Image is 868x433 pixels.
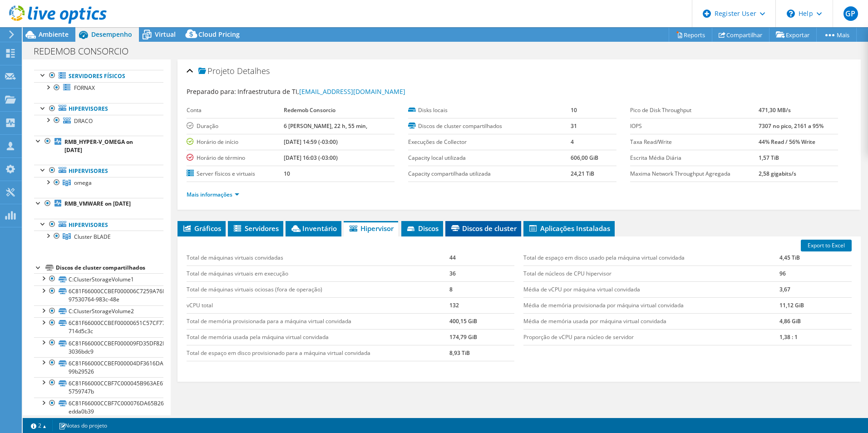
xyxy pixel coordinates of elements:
a: Hipervisores [34,219,163,231]
a: Mais informações [187,191,239,198]
td: Total de memória usada pela máquina virtual convidada [187,329,449,345]
label: Preparado para: [187,87,236,96]
td: Total de espaço em disco provisionado para a máquina virtual convidada [187,345,449,361]
a: Reports [669,28,712,42]
label: Horário de término [187,153,284,162]
span: Discos [406,224,439,233]
td: 44 [449,250,514,266]
td: Total de máquinas virtuais em execução [187,266,449,281]
span: Detalhes [237,65,270,76]
a: FORNAX [34,82,163,94]
td: Total de núcleos de CPU hipervisor [523,266,779,281]
label: Capacity compartilhada utilizada [408,169,571,178]
span: Aplicações Instaladas [528,224,610,233]
a: Export to Excel [801,240,852,251]
td: Total de máquinas virtuais ociosas (fora de operação) [187,281,449,297]
span: omega [74,179,92,187]
span: Servidores [232,224,279,233]
span: Cluster BLADE [74,233,111,241]
a: 6C81F66000CCBEF000009FD35DF82BAE-3036bdc9 [34,337,163,357]
b: 31 [571,122,577,130]
label: Discos de cluster compartilhados [408,122,571,131]
td: Média de memória usada por máquina virtual convidada [523,313,779,329]
span: Discos de cluster [450,224,517,233]
b: 4 [571,138,574,146]
a: RMB_HYPER-V_OMEGA on [DATE] [34,136,163,156]
span: Infraestrutura de TI, [237,87,405,96]
a: [EMAIL_ADDRESS][DOMAIN_NAME] [299,87,405,96]
a: Notas do projeto [52,420,113,431]
span: Hipervisor [348,224,394,233]
a: Exportar [769,28,817,42]
td: 8 [449,281,514,297]
td: Total de máquinas virtuais convidadas [187,250,449,266]
b: 44% Read / 56% Write [759,138,815,146]
label: Maxima Network Throughput Agregada [630,169,759,178]
a: 6C81F66000CCBEF000004DF3616DAD95-99b29526 [34,357,163,377]
a: Hipervisores [34,165,163,177]
td: 400,15 GiB [449,313,514,329]
td: 4,86 GiB [779,313,852,329]
td: Total de espaço em disco usado pela máquina virtual convidada [523,250,779,266]
a: 6C81F66000CCBEF000006C7259A76E50-97530764-983c-48e [34,285,163,305]
span: DRACO [74,117,93,125]
label: Conta [187,106,284,115]
b: 2,58 gigabits/s [759,170,796,177]
a: Servidores físicos [34,70,163,82]
label: Escrita Média Diária [630,153,759,162]
label: Execuções de Collector [408,138,571,147]
b: 7307 no pico, 2161 a 95% [759,122,824,130]
span: Desempenho [91,30,132,39]
a: 6C81F66000CCBEF00000651C57CF771A-714d5c3c [34,317,163,337]
span: Inventário [290,224,337,233]
a: DRACO [34,115,163,127]
label: Pico de Disk Throughput [630,106,759,115]
label: Duração [187,122,284,131]
div: Discos de cluster compartilhados [56,262,163,273]
td: Média de memória provisionada por máquina virtual convidada [523,297,779,313]
label: Disks locais [408,106,571,115]
b: 471,30 MB/s [759,106,791,114]
span: GP [843,6,858,21]
span: FORNAX [74,84,95,92]
td: 4,45 TiB [779,250,852,266]
b: 1,57 TiB [759,154,779,162]
td: vCPU total [187,297,449,313]
span: Gráficos [182,224,221,233]
span: Projeto [198,67,235,76]
td: 132 [449,297,514,313]
a: Mais [816,28,857,42]
label: Server físicos e virtuais [187,169,284,178]
a: C:ClusterStorageVolume2 [34,305,163,317]
a: RMB_VMWARE on [DATE] [34,198,163,210]
a: 6C81F66000CCBF7C000076DA65B2628D-edda0b39 [34,398,163,418]
a: 2 [25,420,53,431]
label: Capacity local utilizada [408,153,571,162]
a: 6C81F66000CCBF7C000045B963AE67A8-5759747b [34,377,163,397]
td: Média de vCPU por máquina virtual convidada [523,281,779,297]
td: 11,12 GiB [779,297,852,313]
label: IOPS [630,122,759,131]
b: 10 [571,106,577,114]
b: 24,21 TiB [571,170,594,177]
a: omega [34,177,163,189]
b: 6 [PERSON_NAME], 22 h, 55 min, [284,122,367,130]
b: [DATE] 16:03 (-03:00) [284,154,338,162]
h1: REDEMOB CONSORCIO [30,46,143,56]
a: Cluster BLADE [34,231,163,242]
label: Horário de início [187,138,284,147]
td: Proporção de vCPU para núcleo de servidor [523,329,779,345]
b: [DATE] 14:59 (-03:00) [284,138,338,146]
a: Hipervisores [34,103,163,115]
td: 1,38 : 1 [779,329,852,345]
svg: \n [787,10,795,18]
td: 174,79 GiB [449,329,514,345]
td: Total de memória provisionada para a máquina virtual convidada [187,313,449,329]
td: 3,67 [779,281,852,297]
b: Redemob Consorcio [284,106,335,114]
b: 10 [284,170,290,177]
td: 8,93 TiB [449,345,514,361]
label: Taxa Read/Write [630,138,759,147]
td: 96 [779,266,852,281]
b: RMB_HYPER-V_OMEGA on [DATE] [64,138,133,154]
